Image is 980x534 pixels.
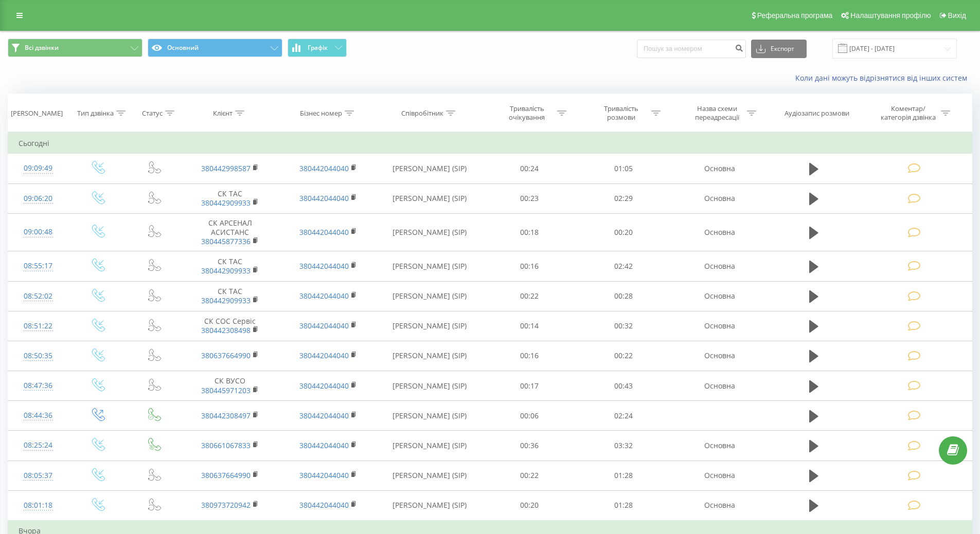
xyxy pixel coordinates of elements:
td: СК ТАС [181,251,279,281]
div: Назва схеми переадресації [689,104,744,122]
div: 09:06:20 [19,189,58,209]
a: 380442044040 [299,163,349,173]
a: 380442044040 [299,321,349,330]
a: 380442044040 [299,351,349,360]
td: СК СОС Сервіс [181,311,279,341]
td: 00:23 [483,183,577,213]
a: 380442909933 [201,198,251,208]
td: 00:22 [483,281,577,311]
td: СК ТАС [181,281,279,311]
td: 00:20 [577,213,671,251]
td: [PERSON_NAME] (SIP) [377,281,483,311]
td: 00:18 [483,213,577,251]
div: 08:25:24 [19,435,58,455]
td: Основна [670,461,768,490]
td: Основна [670,431,768,461]
a: 380442044040 [299,440,349,450]
div: Тривалість очікування [500,104,555,122]
td: [PERSON_NAME] (SIP) [377,311,483,341]
td: 00:28 [577,281,671,311]
td: [PERSON_NAME] (SIP) [377,371,483,401]
a: 380442044040 [299,193,349,203]
td: [PERSON_NAME] (SIP) [377,461,483,490]
td: СК ВУСО [181,371,279,401]
div: Бізнес номер [300,109,342,118]
td: [PERSON_NAME] (SIP) [377,213,483,251]
a: 380442044040 [299,470,349,480]
td: 01:28 [577,490,671,521]
span: Налаштування профілю [850,11,931,20]
td: 00:16 [483,251,577,281]
div: 08:44:36 [19,406,58,426]
span: Реферальна програма [757,11,833,20]
td: 02:42 [577,251,671,281]
div: Коментар/категорія дзвінка [878,104,938,122]
td: [PERSON_NAME] (SIP) [377,401,483,431]
a: 380442998587 [201,163,251,173]
a: 380442909933 [201,296,251,305]
td: 02:29 [577,183,671,213]
div: 08:51:22 [19,316,58,336]
a: 380442044040 [299,261,349,271]
td: [PERSON_NAME] (SIP) [377,490,483,521]
div: 08:52:02 [19,286,58,306]
span: Всі дзвінки [25,44,59,52]
td: Основна [670,154,768,183]
button: Експорт [751,40,807,58]
td: СК ТАС [181,183,279,213]
td: Основна [670,490,768,521]
a: 380442044040 [299,291,349,301]
div: 09:09:49 [19,158,58,178]
td: [PERSON_NAME] (SIP) [377,183,483,213]
div: 08:50:35 [19,346,58,366]
a: 380442308497 [201,411,251,420]
a: 380661067833 [201,440,251,450]
div: 08:01:18 [19,495,58,515]
td: 00:16 [483,341,577,371]
a: 380973720942 [201,500,251,510]
div: 08:05:37 [19,466,58,486]
a: 380445971203 [201,385,251,395]
td: Основна [670,213,768,251]
a: 380442308498 [201,325,251,335]
a: 380637664990 [201,351,251,360]
button: Основний [148,39,282,57]
button: Графік [288,39,347,57]
td: 00:24 [483,154,577,183]
td: Основна [670,281,768,311]
div: Тривалість розмови [594,104,649,122]
div: [PERSON_NAME] [11,109,63,118]
td: 00:22 [577,341,671,371]
a: 380442044040 [299,500,349,510]
div: Співробітник [401,109,443,118]
td: 00:22 [483,461,577,490]
span: Графік [308,44,328,51]
a: Коли дані можуть відрізнятися вiд інших систем [795,73,972,83]
td: Основна [670,341,768,371]
a: 380442044040 [299,227,349,237]
td: 00:43 [577,371,671,401]
td: 00:17 [483,371,577,401]
td: [PERSON_NAME] (SIP) [377,154,483,183]
button: Всі дзвінки [8,39,142,57]
td: 00:32 [577,311,671,341]
td: 00:06 [483,401,577,431]
div: 09:00:48 [19,222,58,242]
td: Основна [670,251,768,281]
a: 380445877336 [201,236,251,246]
td: 02:24 [577,401,671,431]
td: [PERSON_NAME] (SIP) [377,431,483,461]
td: Основна [670,311,768,341]
a: 380637664990 [201,470,251,480]
a: 380442044040 [299,381,349,391]
td: 00:36 [483,431,577,461]
div: Клієнт [213,109,233,118]
td: Основна [670,371,768,401]
span: Вихід [948,11,966,20]
td: 03:32 [577,431,671,461]
td: 00:20 [483,490,577,521]
input: Пошук за номером [637,40,746,58]
td: [PERSON_NAME] (SIP) [377,341,483,371]
td: 00:14 [483,311,577,341]
a: 380442909933 [201,266,251,275]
